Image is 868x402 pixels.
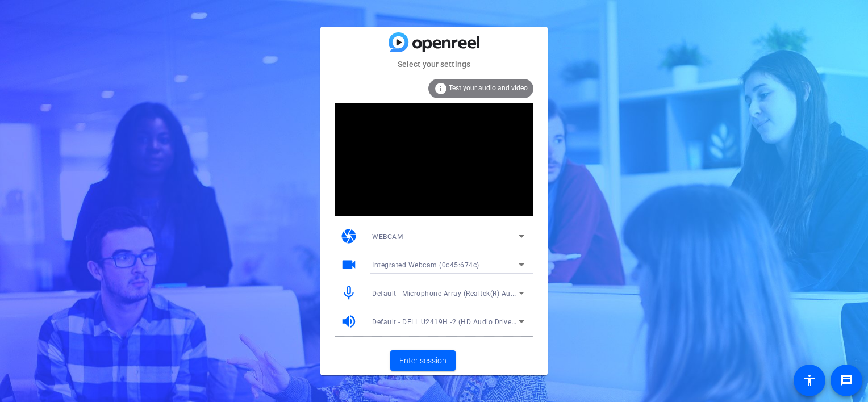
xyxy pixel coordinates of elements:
mat-icon: message [840,374,853,387]
mat-icon: mic_none [340,284,357,301]
span: Default - Microphone Array (Realtek(R) Audio) [372,288,524,298]
span: Integrated Webcam (0c45:674c) [372,261,479,269]
span: Default - DELL U2419H -2 (HD Audio Driver for Display Audio) [372,317,576,326]
mat-icon: camera [340,228,357,245]
mat-icon: accessibility [803,374,816,387]
button: Enter session [390,350,456,371]
mat-icon: volume_up [340,313,357,330]
span: Test your audio and video [449,84,528,92]
mat-icon: videocam [340,256,357,273]
img: blue-gradient.svg [389,32,479,52]
span: Enter session [399,355,446,367]
mat-card-subtitle: Select your settings [320,58,548,70]
mat-icon: info [434,82,448,95]
span: WEBCAM [372,233,403,241]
